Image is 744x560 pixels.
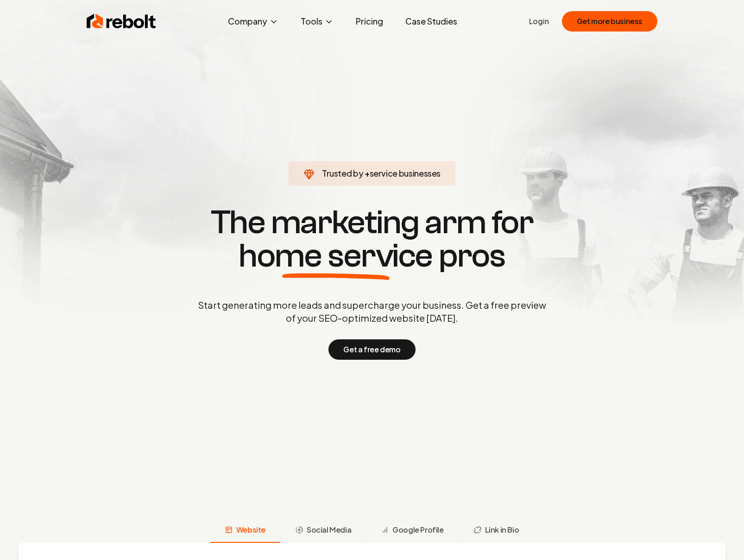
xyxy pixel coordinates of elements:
[87,12,156,31] img: Rebolt Logo
[210,519,280,543] button: Website
[485,524,519,535] span: Link in Bio
[328,339,415,360] button: Get a free demo
[221,12,286,31] button: Company
[239,239,433,273] span: home service
[562,11,657,32] button: Get more business
[398,12,465,31] a: Case Studies
[196,299,548,325] p: Start generating more leads and supercharge your business. Get a free preview of your SEO-optimiz...
[322,168,363,178] span: Trusted by
[370,168,441,178] span: service businesses
[280,519,366,543] button: Social Media
[365,168,370,178] span: +
[529,16,549,27] a: Login
[293,12,341,31] button: Tools
[459,519,534,543] button: Link in Bio
[236,524,265,535] span: Website
[150,206,594,273] h1: The marketing arm for pros
[307,524,351,535] span: Social Media
[366,519,458,543] button: Google Profile
[348,12,391,31] a: Pricing
[392,524,443,535] span: Google Profile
